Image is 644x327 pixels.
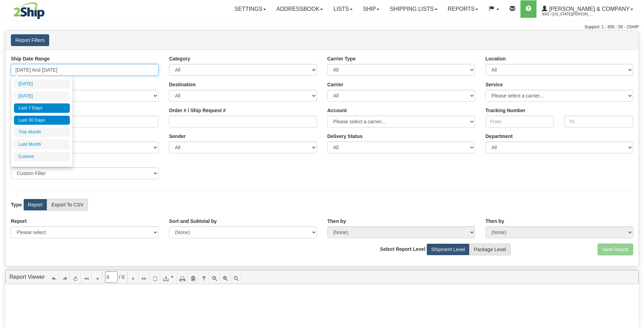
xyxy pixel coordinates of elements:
[486,107,525,114] label: Tracking Number
[486,218,504,225] label: Then by
[11,55,50,62] label: Ship Date Range
[14,128,70,137] li: This Month
[11,34,49,46] button: Report Filters
[427,244,469,255] label: Shipment Level
[327,81,343,88] label: Carrier
[536,0,638,18] a: [PERSON_NAME] & Company 3042 / [US_STATE][PERSON_NAME]
[486,133,513,140] label: Department
[469,244,511,255] label: Package Level
[486,55,506,62] label: Location
[169,107,226,114] label: Order # / Ship Request #
[542,11,594,18] span: 3042 / [US_STATE][PERSON_NAME]
[23,199,47,211] label: Report
[119,274,120,281] span: /
[486,116,554,128] input: From
[9,274,45,280] a: Report Viewer
[5,24,639,30] div: Support: 1 - 855 - 55 - 2SHIP
[14,140,70,149] li: Last Month
[385,0,442,18] a: Shipping lists
[327,133,363,140] label: Please ensure data set in report has been RECENTLY tracked from your Shipment History
[486,81,503,88] label: Service
[271,0,328,18] a: Addressbook
[327,107,347,114] label: Account
[443,0,483,18] a: Reports
[169,81,195,88] label: Destination
[547,6,630,12] span: [PERSON_NAME] & Company
[169,55,190,62] label: Category
[358,0,385,18] a: Ship
[122,274,125,281] span: 0
[11,201,22,208] label: Type
[11,218,27,225] label: Report
[327,55,356,62] label: Carrier Type
[229,0,271,18] a: Settings
[380,246,425,253] label: Select Report Level
[169,133,185,140] label: Sender
[598,244,633,255] button: View Report
[14,152,70,161] li: Custom
[47,199,88,211] label: Export To CSV
[14,116,70,125] li: Last 30 Days
[564,116,633,128] input: To
[327,218,346,225] label: Then by
[14,92,70,101] li: [DATE]
[14,79,70,89] li: [DATE]
[5,2,53,20] img: logo3042.jpg
[14,103,70,113] li: Last 7 Days
[328,0,357,18] a: Lists
[327,141,475,153] select: Please ensure data set in report has been RECENTLY tracked from your Shipment History
[169,218,217,225] label: Sort and Subtotal by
